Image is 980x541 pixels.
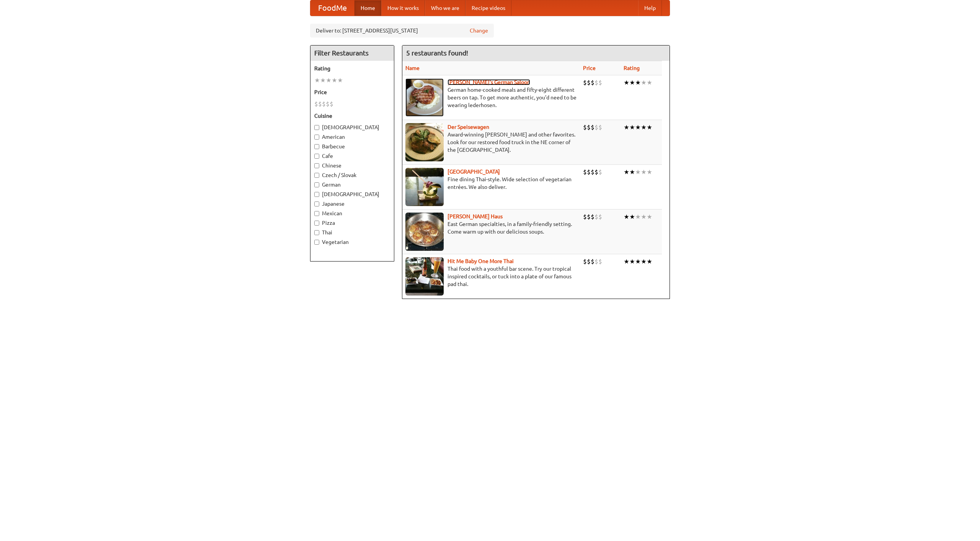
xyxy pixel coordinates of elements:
input: [DEMOGRAPHIC_DATA] [314,192,319,197]
li: $ [583,123,587,132]
li: ★ [647,78,652,87]
label: German [314,181,390,188]
li: $ [598,257,602,266]
li: ★ [647,123,652,132]
a: Der Speisewagen [448,124,489,130]
li: $ [583,168,587,176]
li: ★ [647,213,652,221]
a: Price [583,65,596,71]
img: babythai.jpg [405,257,444,296]
li: $ [591,168,595,176]
li: ★ [641,123,647,132]
li: $ [583,213,587,221]
a: Name [405,65,420,71]
label: Thai [314,229,390,236]
li: $ [314,100,318,108]
img: satay.jpg [405,168,444,206]
li: $ [587,213,591,221]
input: Vegetarian [314,240,319,245]
li: $ [326,100,330,108]
li: $ [595,213,598,221]
label: [DEMOGRAPHIC_DATA] [314,190,390,198]
input: [DEMOGRAPHIC_DATA] [314,125,319,130]
li: ★ [629,78,635,87]
input: Czech / Slovak [314,173,319,178]
li: $ [591,257,595,266]
li: ★ [624,168,629,176]
li: ★ [624,123,629,132]
input: Pizza [314,221,319,226]
li: $ [322,100,326,108]
li: ★ [332,76,337,84]
a: FoodMe [310,0,354,16]
li: ★ [635,168,641,176]
li: $ [598,213,602,221]
li: ★ [624,78,629,87]
a: Rating [624,65,640,71]
p: East German specialties, in a family-friendly setting. Come warm up with our delicious soups. [405,220,577,236]
input: Cafe [314,154,319,159]
li: $ [587,168,591,176]
li: ★ [647,168,652,176]
input: German [314,182,319,187]
label: Mexican [314,210,390,217]
label: Cafe [314,152,390,160]
li: ★ [641,257,647,266]
li: $ [595,257,598,266]
input: Chinese [314,163,319,168]
a: Help [638,0,662,16]
a: [PERSON_NAME]'s German Saloon [448,79,530,85]
h5: Price [314,88,390,96]
li: $ [587,257,591,266]
p: German home-cooked meals and fifty-eight different beers on tap. To get more authentic, you'd nee... [405,86,577,109]
li: $ [598,123,602,132]
li: ★ [641,78,647,87]
label: American [314,133,390,141]
li: ★ [337,76,343,84]
a: [GEOGRAPHIC_DATA] [448,169,500,175]
li: $ [591,123,595,132]
li: ★ [314,76,320,84]
input: Japanese [314,201,319,206]
li: $ [598,168,602,176]
li: ★ [624,213,629,221]
a: Recipe videos [465,0,511,16]
label: Japanese [314,200,390,208]
h4: Filter Restaurants [310,45,394,61]
input: Mexican [314,211,319,216]
li: ★ [635,213,641,221]
li: ★ [629,213,635,221]
li: $ [598,78,602,87]
li: ★ [635,123,641,132]
li: $ [330,100,333,108]
li: ★ [641,213,647,221]
p: Fine dining Thai-style. Wide selection of vegetarian entrées. We also deliver. [405,175,577,191]
li: ★ [635,78,641,87]
li: ★ [629,257,635,266]
input: Barbecue [314,144,319,149]
label: Vegetarian [314,238,390,246]
a: Change [470,27,488,34]
div: Deliver to: [STREET_ADDRESS][US_STATE] [310,24,494,37]
li: $ [318,100,322,108]
ng-pluralize: 5 restaurants found! [406,49,468,57]
label: Barbecue [314,143,390,150]
li: $ [591,213,595,221]
li: ★ [641,168,647,176]
label: Czech / Slovak [314,171,390,179]
a: [PERSON_NAME] Haus [448,213,503,219]
input: Thai [314,230,319,235]
p: Thai food with a youthful bar scene. Try our tropical inspired cocktails, or tuck into a plate of... [405,265,577,288]
h5: Cuisine [314,112,390,120]
input: American [314,135,319,140]
li: ★ [320,76,326,84]
label: Pizza [314,219,390,227]
li: ★ [624,257,629,266]
li: ★ [326,76,332,84]
label: [DEMOGRAPHIC_DATA] [314,123,390,131]
a: Home [354,0,381,16]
